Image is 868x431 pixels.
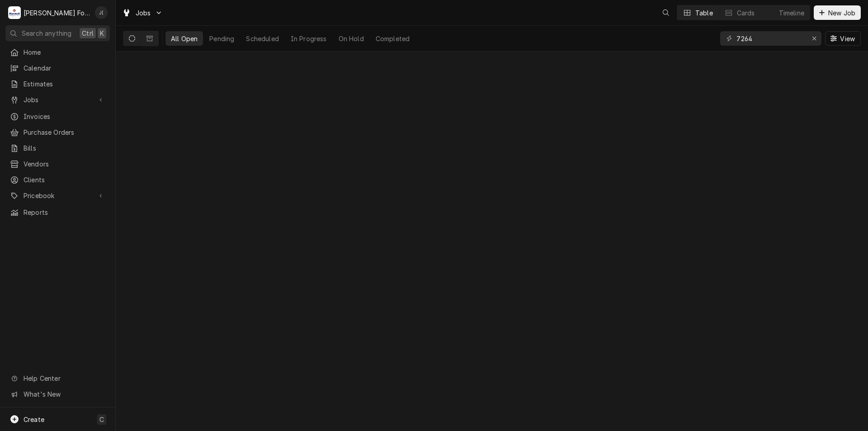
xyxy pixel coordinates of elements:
[95,6,108,19] div: J(
[5,205,110,220] a: Reports
[779,8,804,18] div: Timeline
[5,92,110,107] a: Go to Jobs
[291,34,327,43] div: In Progress
[24,63,105,73] span: Calendar
[100,28,104,38] span: K
[8,6,21,19] div: Marshall Food Equipment Service's Avatar
[5,125,110,140] a: Purchase Orders
[838,34,857,43] span: View
[5,45,110,60] a: Home
[24,143,105,153] span: Bills
[736,31,804,46] input: Keyword search
[136,8,151,18] span: Jobs
[24,175,105,185] span: Clients
[24,208,105,217] span: Reports
[8,6,21,19] div: M
[82,28,94,38] span: Ctrl
[339,34,364,43] div: On Hold
[24,159,105,169] span: Vendors
[826,8,857,18] span: New Job
[5,61,110,76] a: Calendar
[24,389,104,399] span: What's New
[209,34,234,43] div: Pending
[5,172,110,187] a: Clients
[95,6,108,19] div: Jeff Debigare (109)'s Avatar
[5,109,110,124] a: Invoices
[24,416,44,423] span: Create
[5,156,110,171] a: Vendors
[24,128,105,137] span: Purchase Orders
[24,95,92,104] span: Jobs
[5,387,110,402] a: Go to What's New
[246,34,278,43] div: Scheduled
[5,371,110,386] a: Go to Help Center
[737,8,755,18] div: Cards
[24,79,105,89] span: Estimates
[659,5,673,20] button: Open search
[5,76,110,91] a: Estimates
[695,8,713,18] div: Table
[99,415,104,424] span: C
[24,8,90,18] div: [PERSON_NAME] Food Equipment Service
[5,141,110,156] a: Bills
[24,374,104,383] span: Help Center
[807,31,821,46] button: Erase input
[814,5,861,20] button: New Job
[171,34,198,43] div: All Open
[5,188,110,203] a: Go to Pricebook
[22,28,71,38] span: Search anything
[825,31,861,46] button: View
[24,112,105,121] span: Invoices
[24,47,105,57] span: Home
[5,25,110,41] button: Search anythingCtrlK
[376,34,410,43] div: Completed
[118,5,166,20] a: Go to Jobs
[24,191,92,200] span: Pricebook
